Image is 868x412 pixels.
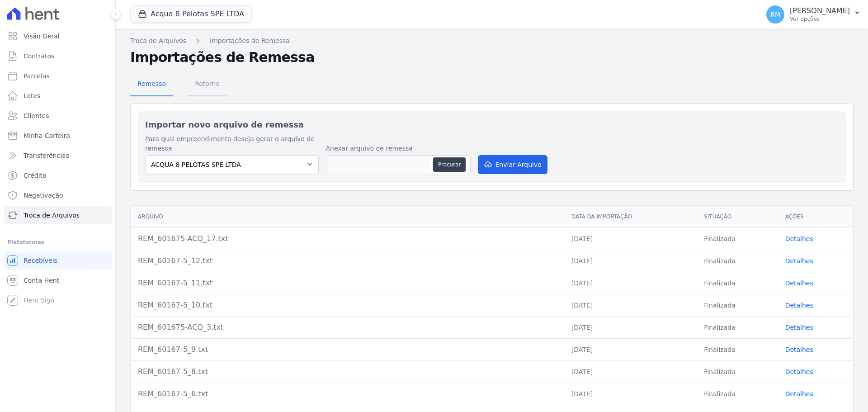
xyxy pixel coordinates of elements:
[697,294,778,316] td: Finalizada
[4,67,112,85] a: Parcelas
[189,75,225,93] span: Retorno
[785,368,813,375] a: Detalhes
[564,272,697,294] td: [DATE]
[564,360,697,383] td: [DATE]
[785,302,813,309] a: Detalhes
[24,256,57,265] span: Recebíveis
[790,6,850,15] p: [PERSON_NAME]
[138,278,557,289] div: REM_60167-5_11.txt
[4,107,112,125] a: Clientes
[433,157,466,172] button: Procurar
[785,324,813,331] a: Detalhes
[564,206,697,228] th: Data da Importação
[790,15,850,23] p: Ver opções
[697,206,778,228] th: Situação
[4,147,112,165] a: Transferências
[24,91,41,100] span: Lotes
[24,52,54,61] span: Contratos
[24,32,60,41] span: Visão Geral
[138,322,557,333] div: REM_601675-ACQ_3.txt
[697,360,778,383] td: Finalizada
[145,118,839,131] h2: Importar novo arquivo de remessa
[145,134,319,153] label: Para qual empreendimento deseja gerar o arquivo de remessa
[4,271,112,289] a: Conta Hent
[4,87,112,105] a: Lotes
[138,300,557,311] div: REM_60167-5_10.txt
[564,250,697,272] td: [DATE]
[130,49,854,66] h2: Importações de Remessa
[131,206,564,228] th: Arquivo
[24,211,80,220] span: Troca de Arquivos
[138,344,557,355] div: REM_60167-5_9.txt
[4,186,112,204] a: Negativação
[785,279,813,287] a: Detalhes
[697,227,778,250] td: Finalizada
[4,27,112,45] a: Visão Geral
[4,251,112,270] a: Recebíveis
[138,233,557,244] div: REM_601675-ACQ_17.txt
[132,75,171,93] span: Remessa
[697,383,778,405] td: Finalizada
[785,257,813,265] a: Detalhes
[564,227,697,250] td: [DATE]
[4,206,112,224] a: Troca de Arquivos
[7,237,108,248] div: Plataformas
[478,155,547,174] button: Enviar Arquivo
[697,338,778,360] td: Finalizada
[24,191,63,200] span: Negativação
[24,111,49,120] span: Clientes
[24,71,50,81] span: Parcelas
[24,171,47,180] span: Crédito
[24,276,59,285] span: Conta Hent
[188,73,227,96] a: Retorno
[130,36,854,46] nav: Breadcrumb
[138,256,557,266] div: REM_60167-5_12.txt
[564,338,697,360] td: [DATE]
[697,316,778,338] td: Finalizada
[138,366,557,377] div: REM_60167-5_8.txt
[770,11,780,18] span: RM
[326,144,471,153] label: Anexar arquivo de remessa
[210,36,290,46] a: Importações de Remessa
[564,316,697,338] td: [DATE]
[778,206,853,228] th: Ações
[138,388,557,399] div: REM_60167-5_6.txt
[24,151,69,160] span: Transferências
[785,346,813,353] a: Detalhes
[24,131,70,140] span: Minha Carteira
[130,73,173,96] a: Remessa
[4,47,112,65] a: Contratos
[4,127,112,145] a: Minha Carteira
[130,5,252,23] button: Acqua 8 Pelotas SPE LTDA
[130,36,186,46] a: Troca de Arquivos
[697,272,778,294] td: Finalizada
[785,235,813,242] a: Detalhes
[785,390,813,398] a: Detalhes
[564,383,697,405] td: [DATE]
[130,73,227,96] nav: Tab selector
[759,2,868,27] button: RM [PERSON_NAME] Ver opções
[4,166,112,185] a: Crédito
[564,294,697,316] td: [DATE]
[697,250,778,272] td: Finalizada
